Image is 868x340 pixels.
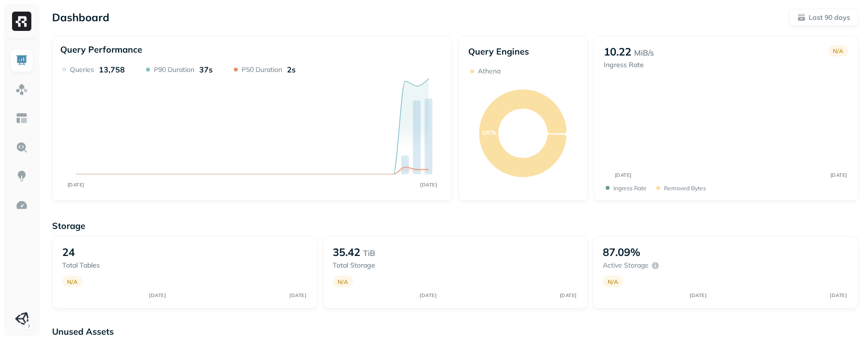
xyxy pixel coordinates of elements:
[613,184,647,192] p: Ingress Rate
[68,182,84,188] tspan: [DATE]
[478,67,501,76] p: Athena
[52,326,858,337] p: Unused Assets
[15,312,28,326] img: Unity
[634,47,654,58] p: MiB/s
[690,292,707,298] tspan: [DATE]
[15,141,28,154] img: Query Explorer
[420,182,437,188] tspan: [DATE]
[149,292,166,298] tspan: [DATE]
[664,184,706,192] p: Removed bytes
[67,278,78,285] p: N/A
[333,261,419,270] p: Total storage
[62,245,75,259] p: 24
[15,83,28,96] img: Assets
[15,170,28,183] img: Insights
[70,65,94,74] p: Queries
[468,46,578,57] p: Query Engines
[614,172,631,178] tspan: [DATE]
[15,199,28,212] img: Optimization
[481,129,497,136] text: 100%
[830,292,847,298] tspan: [DATE]
[15,54,28,67] img: Dashboard
[99,65,125,74] p: 13,758
[603,245,640,259] p: 87.09%
[242,65,282,74] p: P50 Duration
[199,65,213,74] p: 37s
[154,65,194,74] p: P90 Duration
[62,261,148,270] p: Total tables
[789,9,858,26] button: Last 90 days
[287,65,296,74] p: 2s
[603,261,649,270] p: Active storage
[52,220,858,231] p: Storage
[560,292,577,298] tspan: [DATE]
[604,45,631,58] p: 10.22
[809,13,850,22] p: Last 90 days
[604,60,654,70] p: Ingress Rate
[830,172,847,178] tspan: [DATE]
[333,245,360,259] p: 35.42
[608,278,618,285] p: N/A
[60,44,142,55] p: Query Performance
[420,292,436,298] tspan: [DATE]
[338,278,348,285] p: N/A
[833,47,843,55] p: N/A
[12,12,31,31] img: Ryft
[15,112,28,125] img: Asset Explorer
[52,11,109,24] p: Dashboard
[363,247,375,259] p: TiB
[289,292,306,298] tspan: [DATE]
